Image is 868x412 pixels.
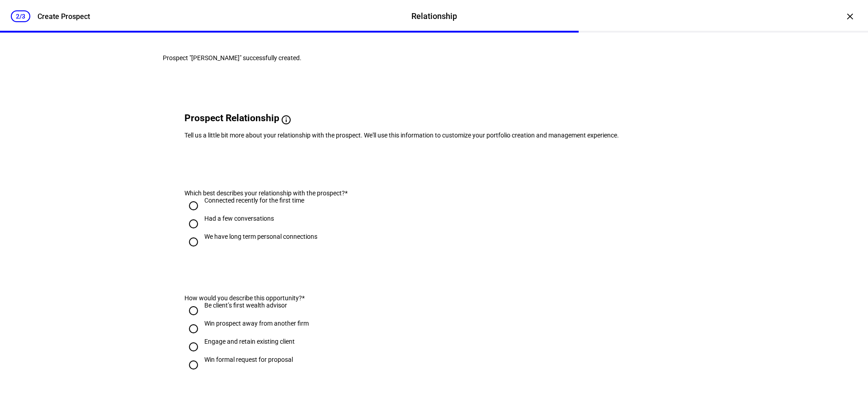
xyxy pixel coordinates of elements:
[163,54,705,62] div: Prospect "[PERSON_NAME]" successfully created.
[184,189,345,197] span: Which best describes your relationship with the prospect?
[38,12,90,21] div: Create Prospect
[204,197,304,204] div: Connected recently for the first time
[292,114,348,125] span: Why we ask
[184,294,302,302] span: How would you describe this opportunity?
[281,114,292,125] mat-icon: info
[184,113,279,123] span: Prospect Relationship
[204,356,293,363] div: Win formal request for proposal
[11,10,30,22] div: 2/3
[411,10,457,22] div: Relationship
[204,215,274,222] div: Had a few conversations
[184,132,684,139] div: Tell us a little bit more about your relationship with the prospect. We'll use this information t...
[204,233,317,240] div: We have long term personal connections
[204,338,295,345] div: Engage and retain existing client
[843,9,857,24] div: ×
[204,302,287,309] div: Be client’s first wealth advisor
[204,320,309,327] div: Win prospect away from another firm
